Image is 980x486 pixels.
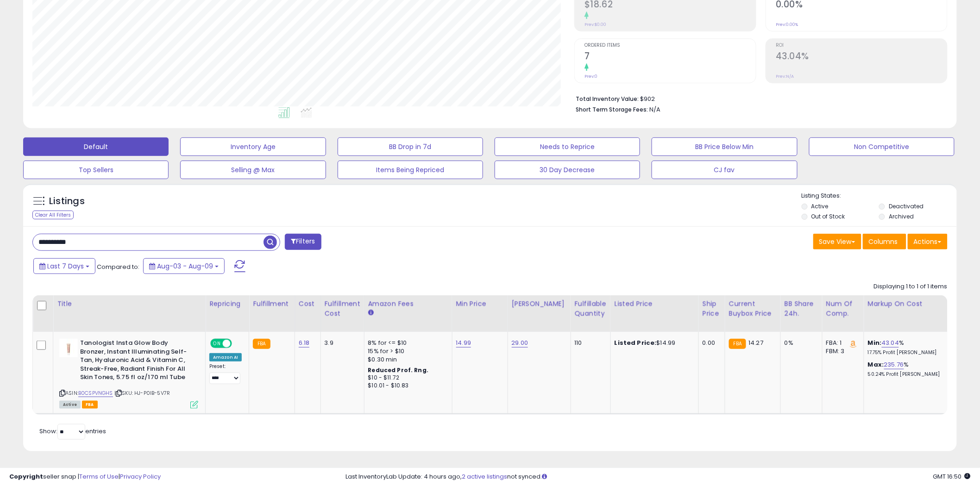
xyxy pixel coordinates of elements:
[114,389,170,397] span: | SKU: HJ-P0IB-5V7R
[368,309,374,317] small: Amazon Fees.
[78,389,113,397] a: B0CSPVNGHS
[809,137,955,156] button: Non Competitive
[576,93,941,104] li: $902
[59,339,78,357] img: 21Lc4JqMadL._SL40_.jpg
[253,339,270,349] small: FBA
[325,339,357,347] div: 3.9
[652,137,797,156] button: BB Price Below Min
[933,472,971,481] span: 2025-08-17 16:50 GMT
[143,258,225,274] button: Aug-03 - Aug-09
[729,339,746,349] small: FBA
[209,299,245,309] div: Repricing
[368,339,445,347] div: 8% for <= $10
[584,74,597,79] small: Prev: 0
[368,347,445,355] div: 15% for > $10
[368,366,429,374] b: Reduced Prof. Rng.
[346,473,971,481] div: Last InventoryLab Update: 4 hours ago, not synced.
[868,339,945,356] div: %
[615,339,691,347] div: $14.99
[811,212,845,220] label: Out of Stock
[82,401,98,409] span: FBA
[59,339,198,407] div: ASIN:
[748,338,763,347] span: 14.27
[575,299,607,318] div: Fulfillable Quantity
[80,339,193,384] b: Tanologist Insta Glow Body Bronzer, Instant Illuminating Self-Tan, Hyaluronic Acid & Vitamin C, S...
[889,212,914,220] label: Archived
[180,161,326,179] button: Selling @ Max
[908,234,948,249] button: Actions
[512,299,567,309] div: [PERSON_NAME]
[868,371,945,378] p: 50.24% Profit [PERSON_NAME]
[456,299,504,309] div: Min Price
[32,211,74,219] div: Clear All Filters
[368,299,448,309] div: Amazon Fees
[649,105,660,114] span: N/A
[776,43,947,48] span: ROI
[325,299,360,318] div: Fulfillment Cost
[584,43,756,48] span: Ordered Items
[703,299,721,318] div: Ship Price
[97,262,139,271] span: Compared to:
[23,161,169,179] button: Top Sellers
[253,299,290,309] div: Fulfillment
[57,299,201,309] div: Title
[47,262,84,271] span: Last 7 Days
[826,299,860,318] div: Num of Comp.
[338,137,483,156] button: BB Drop in 7d
[776,22,798,27] small: Prev: 0.00%
[231,340,245,348] span: OFF
[826,339,857,347] div: FBA: 1
[868,361,945,378] div: %
[157,262,213,271] span: Aug-03 - Aug-09
[39,427,106,436] span: Show: entries
[180,137,326,156] button: Inventory Age
[33,258,95,274] button: Last 7 Days
[868,299,948,309] div: Markup on Cost
[338,161,483,179] button: Items Being Repriced
[462,472,508,481] a: 2 active listings
[813,234,861,249] button: Save View
[23,137,169,156] button: Default
[456,338,471,348] a: 14.99
[299,299,317,309] div: Cost
[652,161,797,179] button: CJ fav
[868,349,945,356] p: 17.75% Profit [PERSON_NAME]
[584,51,756,63] h2: 7
[49,195,85,208] h5: Listings
[868,338,882,347] b: Min:
[785,339,815,347] div: 0%
[576,95,639,103] b: Total Inventory Value:
[9,473,161,481] div: seller snap | |
[729,299,777,318] div: Current Buybox Price
[299,338,310,348] a: 6.18
[826,347,857,355] div: FBM: 3
[59,401,81,409] span: All listings currently available for purchase on Amazon
[79,472,119,481] a: Terms of Use
[868,360,884,369] b: Max:
[575,339,603,347] div: 110
[802,192,957,200] p: Listing States:
[703,339,718,347] div: 0.00
[615,299,695,309] div: Listed Price
[615,338,657,347] b: Listed Price:
[285,234,321,250] button: Filters
[776,51,947,63] h2: 43.04%
[368,355,445,364] div: $0.30 min
[576,106,648,113] b: Short Term Storage Fees:
[785,299,818,318] div: BB Share 24h.
[584,22,606,27] small: Prev: $0.00
[120,472,161,481] a: Privacy Policy
[209,353,242,361] div: Amazon AI
[864,295,952,332] th: The percentage added to the cost of goods (COGS) that forms the calculator for Min & Max prices.
[874,282,948,291] div: Displaying 1 to 1 of 1 items
[863,234,906,249] button: Columns
[882,338,899,348] a: 43.04
[869,237,898,246] span: Columns
[211,340,223,348] span: ON
[889,202,923,210] label: Deactivated
[776,74,794,79] small: Prev: N/A
[368,374,445,382] div: $10 - $11.72
[9,472,43,481] strong: Copyright
[495,137,640,156] button: Needs to Reprice
[884,360,904,369] a: 235.76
